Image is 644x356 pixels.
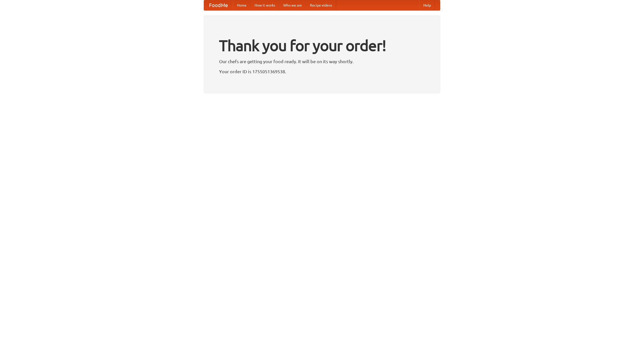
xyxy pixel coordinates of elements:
h1: Thank you for your order! [219,33,425,58]
a: Help [419,0,435,10]
a: Who we are [279,0,306,10]
a: Recipe videos [306,0,336,10]
p: Your order ID is 1755051369538. [219,68,425,75]
a: Home [233,0,251,10]
a: FoodMe [204,0,233,10]
p: Our chefs are getting your food ready. It will be on its way shortly. [219,58,425,65]
a: How it works [251,0,279,10]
